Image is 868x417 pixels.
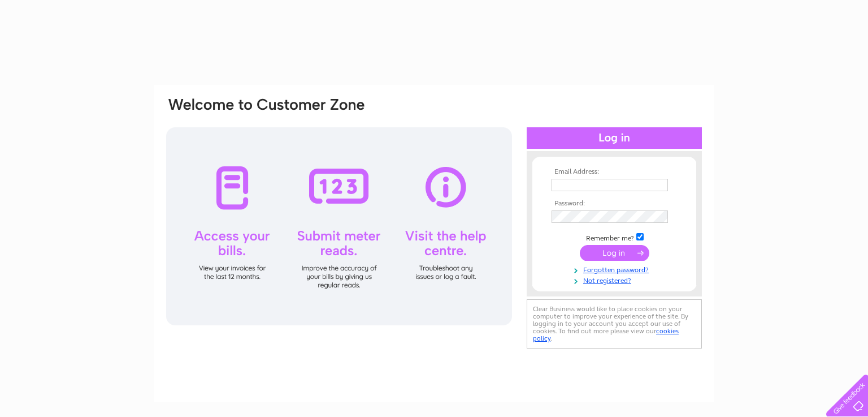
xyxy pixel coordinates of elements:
td: Remember me? [549,231,680,243]
a: Forgotten password? [552,264,680,274]
input: Submit [580,245,649,261]
th: Email Address: [549,168,680,176]
div: Clear Business would like to place cookies on your computer to improve your experience of the sit... [527,299,702,349]
th: Password: [549,200,680,208]
a: Not registered? [552,274,680,285]
a: cookies policy [533,327,679,342]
